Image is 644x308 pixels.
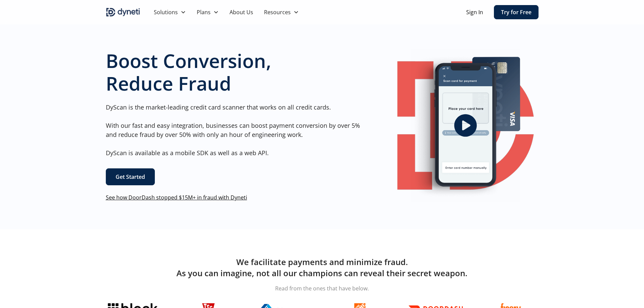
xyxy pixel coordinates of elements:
[106,284,539,292] p: Read from the ones that have below.
[106,103,365,158] p: DyScan is the market-leading credit card scanner that works on all credit cards. With our fast an...
[106,256,539,279] h2: We facilitate payments and minimize fraud. As you can imagine, not all our champions can reveal t...
[392,49,539,202] a: open lightbox
[154,8,178,16] div: Solutions
[197,8,211,16] div: Plans
[106,168,155,185] a: Get Started
[148,5,191,19] div: Solutions
[494,5,539,19] a: Try for Free
[106,7,140,18] a: home
[191,5,224,19] div: Plans
[106,49,365,95] h1: Boost Conversion, Reduce Fraud
[106,194,247,201] a: See how DoorDash stopped $15M+ in fraud with Dyneti
[411,49,520,202] img: Image of a mobile Dyneti UI scanning a credit card
[106,7,140,18] img: Dyneti indigo logo
[466,8,483,16] a: Sign In
[264,8,291,16] div: Resources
